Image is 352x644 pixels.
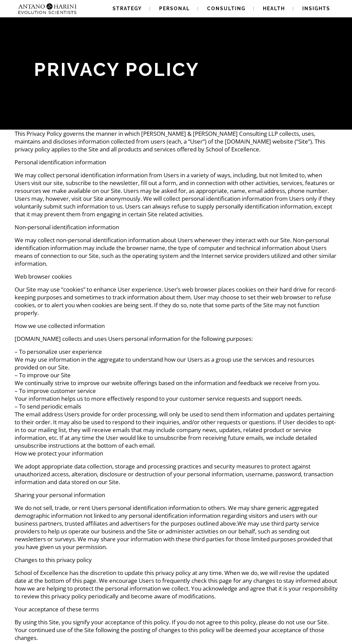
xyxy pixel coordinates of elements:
p: Non-personal identification information [15,223,338,231]
p: By using this Site, you signify your acceptance of this policy. If you do not agree to this polic... [15,618,338,642]
p: Sharing your personal information [15,491,338,499]
p: – To personalize user experience We may use information in the aggregate to understand how our Us... [15,348,338,457]
p: [DOMAIN_NAME] collects and uses Users personal information for the following purposes: [15,335,338,343]
span: Health [263,6,285,11]
p: We may collect personal identification information from Users in a variety of ways, including, bu... [15,171,338,218]
p: Personal identification information [15,158,338,166]
p: Changes to this privacy policy [15,556,338,564]
span: Consulting [207,6,246,11]
p: School of Excellence has the discretion to update this privacy policy at any time. When we do, we... [15,569,338,600]
p: We do not sell, trade, or rent Users personal identification information to others. We may share ... [15,504,338,551]
p: Our Site may use “cookies” to enhance User experience. User’s web browser places cookies on their... [15,285,338,317]
p: Your acceptance of these terms [15,605,338,613]
p: How we use collected information [15,322,338,330]
span: Insights [302,6,330,11]
p: Web browser cookies [15,273,338,280]
span: Personal [159,6,190,11]
span: Privacy Policy [34,59,200,80]
p: This Privacy Policy governs the manner in which [PERSON_NAME] & [PERSON_NAME] Consulting LLP coll... [15,130,338,153]
span: Strategy [113,6,142,11]
p: We may collect non-personal identification information about Users whenever they interact with ou... [15,236,338,267]
p: We adopt appropriate data collection, storage and processing practices and security measures to p... [15,462,338,486]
